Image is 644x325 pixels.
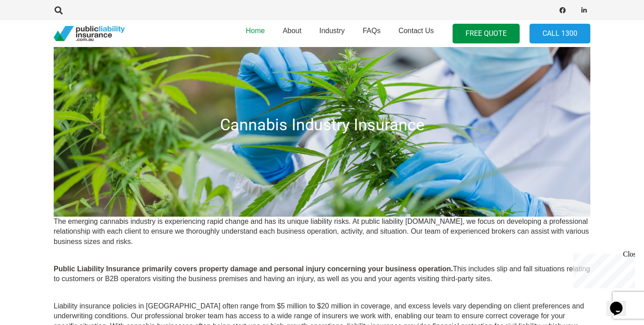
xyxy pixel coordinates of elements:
div: Chat live with an agent now!Close [4,4,62,65]
a: FREE QUOTE [453,24,520,44]
p: The emerging cannabis industry is experiencing rapid change and has its unique liability risks. A... [54,217,590,247]
a: LinkedIn [578,4,590,17]
a: FAQs [354,17,390,50]
iframe: chat widget [606,289,635,316]
span: Contact Us [398,27,434,34]
a: Contact Us [390,17,443,50]
p: This includes slip and fall situations relating to customers or B2B operators visiting the busine... [54,254,590,284]
a: Industry [310,17,354,50]
a: pli_logotransparent [54,26,125,42]
a: About [274,17,310,50]
span: About [283,27,301,34]
h1: Cannabis Industry Insurance [60,115,584,135]
a: Facebook [556,4,569,17]
a: Home [237,17,274,50]
strong: Public Liability Insurance primarily covers property damage and personal injury concerning your b... [54,265,453,273]
iframe: chat widget [570,250,635,288]
a: Search [50,6,68,14]
a: Call 1300 [530,24,590,44]
span: Industry [319,27,345,34]
span: FAQs [363,27,381,34]
span: Home [246,27,265,34]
